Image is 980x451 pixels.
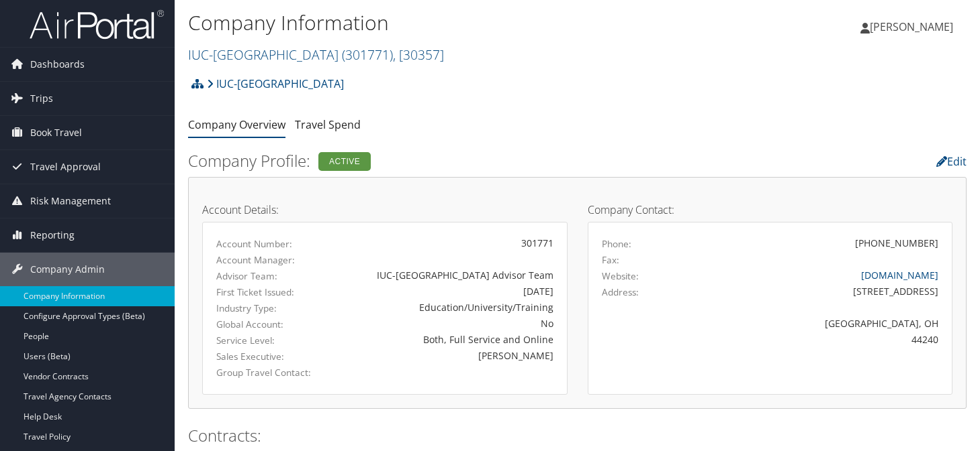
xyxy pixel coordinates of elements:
label: Fax: [602,253,619,267]
a: Edit [936,154,967,169]
a: [PERSON_NAME] [860,7,967,47]
a: Company Overview [188,117,285,132]
label: Address: [602,285,639,299]
div: [PHONE_NUMBER] [855,236,938,250]
div: Both, Full Service and Online [335,332,553,346]
label: First Ticket Issued: [216,285,315,299]
div: 301771 [335,236,553,250]
a: [DOMAIN_NAME] [861,269,938,281]
a: IUC-[GEOGRAPHIC_DATA] [207,70,344,97]
label: Account Manager: [216,253,315,267]
div: [STREET_ADDRESS] [691,284,938,298]
span: Company Admin [30,253,105,286]
a: Travel Spend [295,117,361,132]
label: Website: [602,269,639,283]
div: No [335,316,553,330]
a: IUC-[GEOGRAPHIC_DATA] [188,46,444,64]
div: Education/University/Training [335,300,553,314]
h2: Contracts: [188,424,967,447]
h1: Company Information [188,9,707,37]
label: Account Number: [216,237,315,251]
span: , [ 30357 ] [393,46,444,64]
div: 44240 [691,332,938,346]
span: Book Travel [30,116,82,149]
span: Reporting [30,218,75,252]
div: Active [318,152,371,171]
span: [PERSON_NAME] [870,19,953,34]
span: ( 301771 ) [342,46,393,64]
label: Global Account: [216,318,315,331]
span: Travel Approval [30,150,101,184]
div: IUC-[GEOGRAPHIC_DATA] Advisor Team [335,268,553,282]
div: [PERSON_NAME] [335,348,553,363]
label: Sales Executive: [216,350,315,363]
h4: Company Contact: [588,204,953,215]
span: Dashboards [30,48,85,81]
label: Industry Type: [216,302,315,315]
span: Risk Management [30,184,111,218]
div: [GEOGRAPHIC_DATA], OH [691,316,938,330]
label: Phone: [602,237,631,251]
label: Group Travel Contact: [216,366,315,379]
span: Trips [30,82,53,115]
label: Service Level: [216,334,315,347]
h2: Company Profile: [188,149,701,172]
label: Advisor Team: [216,269,315,283]
h4: Account Details: [202,204,568,215]
img: airportal-logo.png [30,9,164,40]
div: [DATE] [335,284,553,298]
